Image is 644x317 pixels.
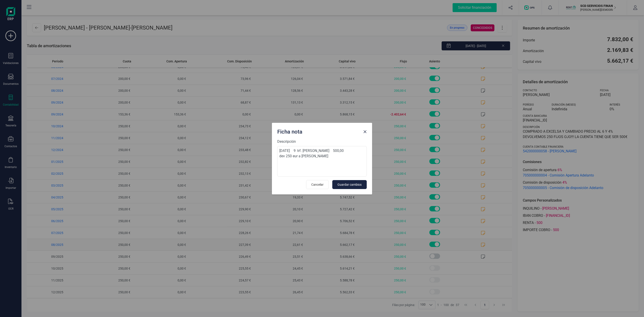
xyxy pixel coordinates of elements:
[277,146,367,177] textarea: [DATE] 9 trf. [PERSON_NAME] 500,00 dev 250 eur a [PERSON_NAME]
[332,180,367,189] button: Guardar cambios
[306,180,329,189] button: Cancelar
[275,126,361,135] div: Ficha nota
[361,128,369,135] button: Close
[311,182,324,187] span: Cancelar
[277,139,367,144] label: Descripción
[337,182,362,187] span: Guardar cambios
